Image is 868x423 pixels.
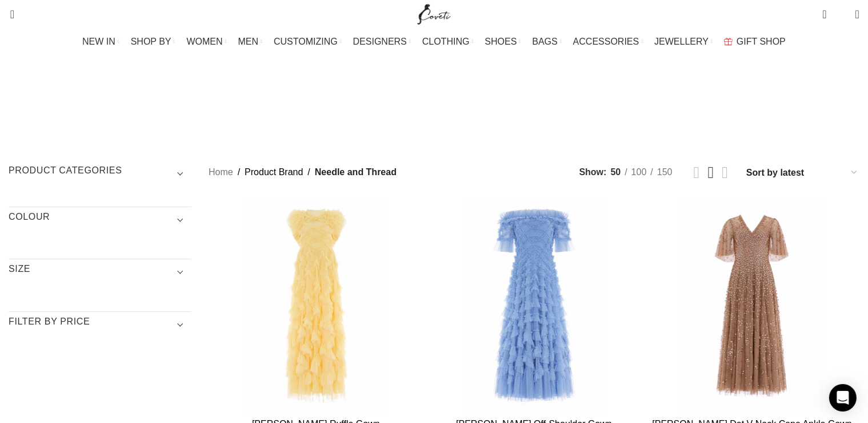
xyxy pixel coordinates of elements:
[838,11,846,20] span: 0
[422,36,470,47] span: CLOTHING
[422,30,474,53] a: CLOTHING
[427,198,642,413] a: Lana Off-Shoulder Gown
[209,198,423,413] a: Genevieve Ruffle Gown
[9,263,191,282] h3: SIZE
[353,36,407,47] span: DESIGNERS
[82,30,119,53] a: NEW IN
[187,36,223,47] span: WOMEN
[829,384,857,412] div: Open Intercom Messenger
[835,3,847,26] div: My Wishlist
[645,198,859,413] a: Leila Dot V-Neck Cape Ankle Gown
[654,30,713,53] a: JEWELLERY
[3,3,14,26] a: Search
[238,30,262,53] a: MEN
[823,6,832,14] span: 0
[724,30,786,53] a: GIFT SHOP
[724,38,733,45] img: GiftBag
[9,315,191,335] h3: Filter by price
[654,36,709,47] span: JEWELLERY
[573,36,639,47] span: ACCESSORIES
[131,36,171,47] span: SHOP BY
[532,36,557,47] span: BAGS
[9,164,191,184] h3: Product categories
[238,36,259,47] span: MEN
[274,36,338,47] span: CUSTOMIZING
[3,30,865,53] div: Main navigation
[274,30,342,53] a: CUSTOMIZING
[817,3,832,26] a: 0
[187,30,227,53] a: WOMEN
[485,36,517,47] span: SHOES
[131,30,175,53] a: SHOP BY
[485,30,521,53] a: SHOES
[353,30,411,53] a: DESIGNERS
[532,30,561,53] a: BAGS
[737,36,786,47] span: GIFT SHOP
[415,9,453,18] a: Site logo
[82,36,115,47] span: NEW IN
[9,211,191,230] h3: COLOUR
[573,30,643,53] a: ACCESSORIES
